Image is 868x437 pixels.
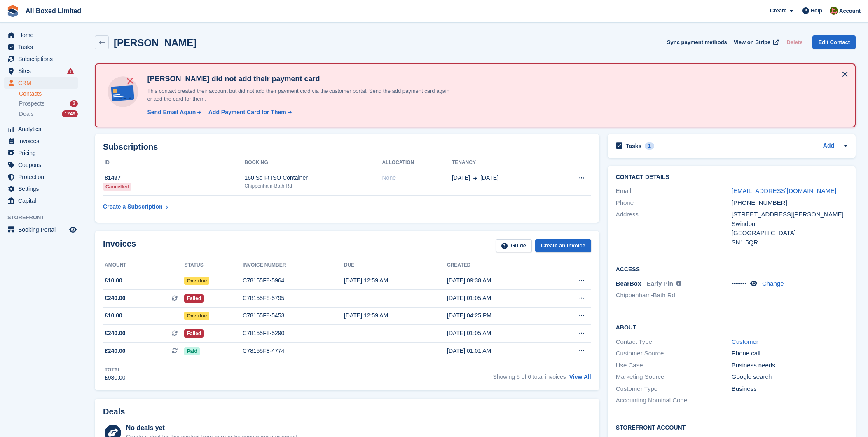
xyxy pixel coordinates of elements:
h2: Storefront Account [616,423,847,431]
div: [DATE] 01:01 AM [447,347,551,355]
div: Add Payment Card for Them [208,108,286,117]
img: no-card-linked-e7822e413c904bf8b177c4d89f31251c4716f9871600ec3ca5bfc59e148c83f4.svg [105,74,140,109]
span: ••••••• [732,280,747,287]
span: BearBox [616,280,641,287]
h2: Contact Details [616,174,847,181]
span: £240.00 [105,347,126,355]
div: [GEOGRAPHIC_DATA] [732,228,847,238]
div: Accounting Nominal Code [616,396,732,405]
a: Edit Contact [812,35,856,49]
a: Create an Invoice [535,239,591,253]
a: View All [569,374,591,380]
span: Deals [19,110,34,118]
a: menu [4,147,78,159]
a: Preview store [68,225,78,235]
div: None [382,174,452,182]
a: Add [823,141,834,151]
span: £10.00 [105,311,122,320]
div: No deals yet [126,423,299,433]
img: stora-icon-8386f47178a22dfd0bd8f6a31ec36ba5ce8667c1dd55bd0f319d3a0aa187defe.svg [7,5,19,17]
a: Prospects 3 [19,99,78,108]
div: C78155F8-5290 [243,329,344,338]
th: Amount [103,259,184,272]
div: Marketing Source [616,372,732,382]
div: SN1 5QR [732,238,847,247]
a: Guide [496,239,532,253]
div: Chippenham-Bath Rd [245,182,382,190]
span: Prospects [19,100,44,108]
div: Customer Source [616,349,732,358]
span: Tasks [18,41,68,53]
span: Capital [18,195,68,207]
div: Business needs [732,361,847,370]
th: Status [184,259,243,272]
div: Google search [732,372,847,382]
span: Analytics [18,123,68,135]
div: 1249 [62,110,78,117]
div: Send Email Again [147,108,196,117]
span: Paid [184,347,199,355]
span: [DATE] [452,174,470,182]
div: [DATE] 12:59 AM [344,311,447,320]
th: Invoice number [243,259,344,272]
a: Change [762,280,784,287]
span: View on Stripe [734,38,770,47]
th: ID [103,156,245,169]
span: £10.00 [105,276,122,285]
a: menu [4,123,78,135]
img: icon-info-grey-7440780725fd019a000dd9b08b2336e03edf1995a4989e88bcd33f0948082b44.svg [676,281,681,286]
a: [EMAIL_ADDRESS][DOMAIN_NAME] [732,187,836,194]
a: menu [4,77,78,89]
span: Coupons [18,159,68,171]
a: Deals 1249 [19,110,78,118]
a: menu [4,171,78,183]
span: Protection [18,171,68,183]
h4: [PERSON_NAME] did not add their payment card [144,74,453,84]
a: Add Payment Card for Them [205,108,292,117]
div: Customer Type [616,384,732,394]
div: Email [616,186,732,196]
div: [DATE] 09:38 AM [447,276,551,285]
div: Cancelled [103,183,131,191]
span: Overdue [184,277,209,285]
th: Booking [245,156,382,169]
a: menu [4,224,78,235]
span: Storefront [7,214,82,222]
a: menu [4,65,78,77]
div: [DATE] 04:25 PM [447,311,551,320]
span: Invoices [18,135,68,147]
span: - Early Pin [643,280,673,287]
h2: Invoices [103,239,136,253]
a: Customer [732,338,758,345]
img: Sharon Hawkins [830,7,838,15]
a: menu [4,41,78,53]
div: Use Case [616,361,732,370]
div: C78155F8-4774 [243,347,344,355]
span: Overdue [184,312,209,320]
li: Chippenham-Bath Rd [616,291,732,300]
div: Address [616,210,732,247]
button: Delete [783,35,806,49]
div: [DATE] 01:05 AM [447,329,551,338]
a: menu [4,53,78,65]
h2: Subscriptions [103,142,591,152]
div: Phone [616,198,732,208]
span: Create [770,7,786,15]
a: Contacts [19,90,78,98]
div: C78155F8-5964 [243,276,344,285]
button: Sync payment methods [667,35,727,49]
span: Home [18,29,68,41]
a: All Boxed Limited [22,4,84,18]
div: [STREET_ADDRESS][PERSON_NAME] [732,210,847,219]
h2: [PERSON_NAME] [114,37,197,48]
span: Account [839,7,861,15]
div: 81497 [103,174,245,182]
th: Due [344,259,447,272]
div: 3 [70,100,78,107]
span: Showing 5 of 6 total invoices [493,374,566,380]
i: Smart entry sync failures have occurred [67,68,74,74]
div: C78155F8-5453 [243,311,344,320]
th: Created [447,259,551,272]
span: Pricing [18,147,68,159]
div: Contact Type [616,337,732,347]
